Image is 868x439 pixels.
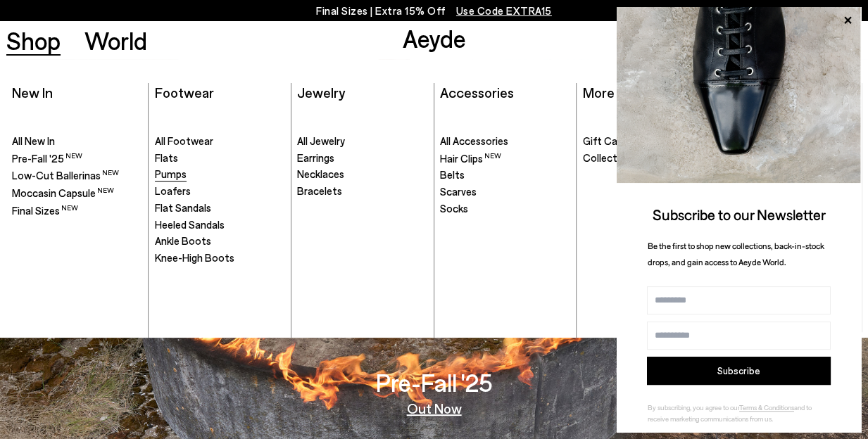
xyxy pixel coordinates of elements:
span: Necklaces [297,167,344,180]
a: Footwear [155,84,214,101]
span: Belts [440,168,465,181]
span: All Jewelry [297,134,345,147]
a: All New In [12,134,142,148]
span: Low-Cut Ballerinas [12,169,119,182]
a: Pre-Fall '25 [12,151,142,166]
span: Gift Cards [583,134,631,147]
a: More [583,84,615,101]
a: All Accessories [440,134,570,148]
span: Subscribe to our Newsletter [653,205,826,223]
span: Knee-High Boots [155,251,234,264]
a: Earrings [297,151,427,165]
h3: Pre-Fall '25 [376,370,493,395]
a: Hair Clips [440,151,570,166]
span: Earrings [297,151,334,164]
span: All New In [12,134,55,147]
span: Loafers [155,184,191,197]
span: Navigate to /collections/ss25-final-sizes [456,4,552,17]
a: Heeled Sandals [155,218,285,232]
a: Scarves [440,185,570,199]
a: Loafers [155,184,285,198]
a: Final Sizes [12,203,142,218]
a: Shop [6,28,61,53]
a: Gift Cards [583,134,714,148]
span: Moccasin Capsule [12,186,114,199]
a: Aeyde [403,23,466,53]
span: Flat Sandals [155,201,211,214]
a: Low-Cut Ballerinas [12,168,142,183]
span: By subscribing, you agree to our [648,403,739,412]
span: All Footwear [155,134,213,147]
span: Socks [440,202,468,215]
span: Hair Clips [440,152,501,165]
a: Bracelets [297,184,427,198]
span: Flats [155,151,178,164]
p: Final Sizes | Extra 15% Off [316,2,552,20]
a: Belts [440,168,570,182]
span: Collectibles [583,151,638,164]
span: Final Sizes [12,204,78,217]
span: All Accessories [440,134,508,147]
a: All Footwear [155,134,285,148]
span: Ankle Boots [155,234,211,247]
span: Scarves [440,185,477,198]
a: Collectibles [583,151,714,165]
a: Accessories [440,84,514,101]
a: Pumps [155,167,285,182]
a: Moccasin Capsule [12,186,142,201]
a: Knee-High Boots [155,251,285,265]
a: Ankle Boots [155,234,285,248]
img: ca3f721fb6ff708a270709c41d776025.jpg [617,7,861,183]
a: Socks [440,202,570,216]
a: Out Now [407,401,462,415]
button: Subscribe [647,357,831,385]
span: Bracelets [297,184,342,197]
a: New In [12,84,53,101]
a: Flat Sandals [155,201,285,215]
span: Pumps [155,167,187,180]
a: Flats [155,151,285,165]
a: All Jewelry [297,134,427,148]
span: Be the first to shop new collections, back-in-stock drops, and gain access to Aeyde World. [648,241,824,267]
a: Jewelry [297,84,345,101]
a: Terms & Conditions [739,403,794,412]
a: Necklaces [297,167,427,182]
span: Pre-Fall '25 [12,152,82,165]
span: Heeled Sandals [155,218,225,231]
a: World [84,28,147,53]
